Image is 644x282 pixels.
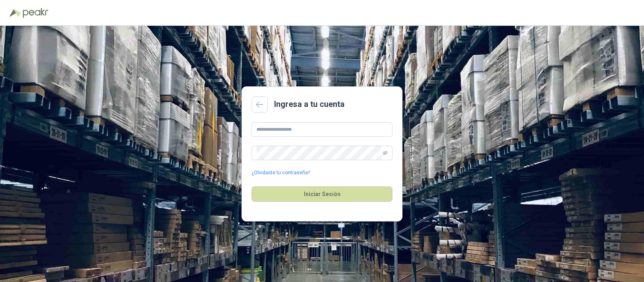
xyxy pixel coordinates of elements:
[383,150,388,155] span: eye-invisible
[274,98,345,111] h2: Ingresa a tu cuenta
[10,9,21,17] img: Logo
[252,169,310,177] a: ¿Olvidaste tu contraseña?
[23,8,48,18] img: Peakr
[252,186,392,202] button: Iniciar Sesión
